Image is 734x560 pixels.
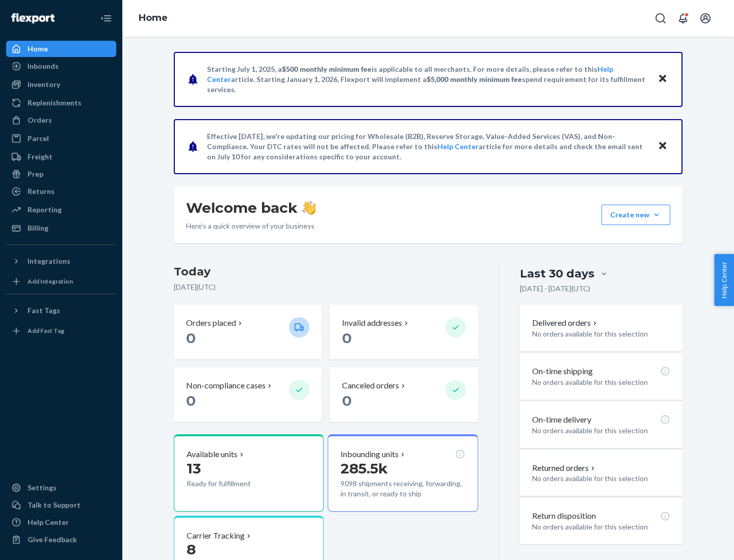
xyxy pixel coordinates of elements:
[601,205,670,225] button: Create new
[6,202,116,218] a: Reporting
[96,8,116,29] button: Close Navigation
[28,44,48,54] div: Home
[207,64,648,95] p: Starting July 1, 2025, a is applicable to all merchants. For more details, please refer to this a...
[6,112,116,128] a: Orders
[656,72,669,87] button: Close
[6,480,116,496] a: Settings
[532,317,599,329] button: Delivered orders
[6,220,116,236] a: Billing
[342,392,352,409] span: 0
[532,377,670,387] p: No orders available for this selection
[28,277,73,286] div: Add Integration
[186,392,196,409] span: 0
[28,256,70,266] div: Integrations
[174,282,478,292] p: [DATE] ( UTC )
[520,284,590,294] p: [DATE] - [DATE] ( UTC )
[340,449,399,460] p: Inbounding units
[139,12,168,23] a: Home
[342,329,352,347] span: 0
[532,510,596,522] p: Return disposition
[673,8,693,29] button: Open notifications
[532,462,597,474] button: Returned orders
[207,131,648,162] p: Effective [DATE], we're updating our pricing for Wholesale (B2B), Reserve Storage, Value-Added Se...
[6,149,116,165] a: Freight
[6,58,116,74] a: Inbounds
[6,323,116,339] a: Add Fast Tag
[6,76,116,93] a: Inventory
[28,223,48,233] div: Billing
[6,183,116,200] a: Returns
[28,61,59,71] div: Inbounds
[650,8,671,29] button: Open Search Box
[656,139,669,154] button: Close
[6,166,116,182] a: Prep
[28,152,53,162] div: Freight
[28,169,43,179] div: Prep
[532,522,670,532] p: No orders available for this selection
[532,473,670,484] p: No orders available for this selection
[187,479,281,489] p: Ready for fulfillment
[6,41,116,57] a: Home
[302,201,316,215] img: hand-wave emoji
[28,535,77,545] div: Give Feedback
[187,449,238,460] p: Available units
[340,479,465,499] p: 9098 shipments receiving, forwarding, in transit, or ready to ship
[174,368,322,422] button: Non-compliance cases 0
[186,317,236,329] p: Orders placed
[6,302,116,319] button: Fast Tags
[520,266,594,282] div: Last 30 days
[186,199,316,217] h1: Welcome back
[28,186,55,197] div: Returns
[695,8,716,29] button: Open account menu
[714,254,734,306] button: Help Center
[6,514,116,530] a: Help Center
[427,75,522,83] span: $5,000 monthly minimum fee
[28,483,57,493] div: Settings
[174,264,478,280] h3: Today
[28,500,81,510] div: Talk to Support
[11,13,55,23] img: Flexport logo
[28,133,49,144] div: Parcel
[532,366,593,377] p: On-time shipping
[187,541,196,558] span: 8
[28,115,52,125] div: Orders
[532,426,670,436] p: No orders available for this selection
[28,79,60,90] div: Inventory
[6,130,116,147] a: Parcel
[28,517,69,527] div: Help Center
[330,305,478,359] button: Invalid addresses 0
[187,460,201,477] span: 13
[6,95,116,111] a: Replenishments
[174,434,324,512] button: Available units13Ready for fulfillment
[342,317,402,329] p: Invalid addresses
[186,329,196,347] span: 0
[6,531,116,548] button: Give Feedback
[6,253,116,269] button: Integrations
[6,273,116,290] a: Add Integration
[532,329,670,339] p: No orders available for this selection
[437,142,479,151] a: Help Center
[174,305,322,359] button: Orders placed 0
[282,65,372,73] span: $500 monthly minimum fee
[340,460,388,477] span: 285.5k
[28,326,64,335] div: Add Fast Tag
[186,221,316,231] p: Here’s a quick overview of your business
[28,305,60,316] div: Fast Tags
[328,434,478,512] button: Inbounding units285.5k9098 shipments receiving, forwarding, in transit, or ready to ship
[6,497,116,513] a: Talk to Support
[28,98,82,108] div: Replenishments
[130,4,176,33] ol: breadcrumbs
[186,380,266,391] p: Non-compliance cases
[342,380,399,391] p: Canceled orders
[532,414,591,426] p: On-time delivery
[28,205,62,215] div: Reporting
[330,368,478,422] button: Canceled orders 0
[187,530,245,542] p: Carrier Tracking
